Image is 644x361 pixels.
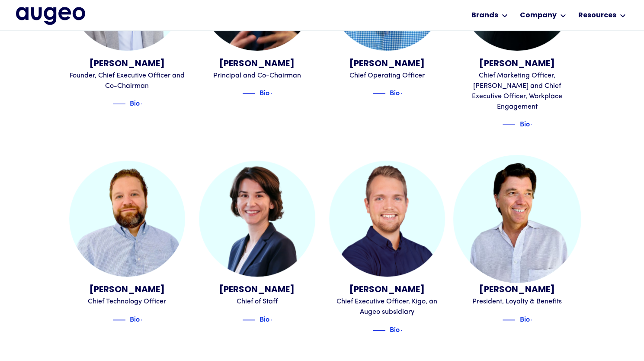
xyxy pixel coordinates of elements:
[459,284,575,297] div: [PERSON_NAME]
[260,87,269,97] div: Bio
[329,58,445,71] div: [PERSON_NAME]
[530,119,543,130] img: Blue text arrow
[390,87,400,97] div: Bio
[260,313,269,324] div: Bio
[112,99,125,109] img: Blue decorative line
[69,161,186,277] img: Boris Kopilenko
[69,284,186,297] div: [PERSON_NAME]
[199,161,315,277] img: Madeline McCloughan
[242,88,255,99] img: Blue decorative line
[400,88,413,99] img: Blue text arrow
[270,315,283,325] img: Blue text arrow
[453,155,581,282] img: Tim Miller
[329,161,445,277] img: Peter Schultze
[69,58,186,71] div: [PERSON_NAME]
[400,325,413,335] img: Blue text arrow
[329,297,445,317] div: Chief Executive Officer, Kigo, an Augeo subsidiary
[199,284,315,297] div: [PERSON_NAME]
[329,71,445,81] div: Chief Operating Officer
[471,10,498,21] div: Brands
[459,161,575,325] a: Tim Miller[PERSON_NAME]President, Loyalty & BenefitsBlue decorative lineBioBlue text arrow
[199,58,315,71] div: [PERSON_NAME]
[141,315,154,325] img: Blue text arrow
[372,88,385,99] img: Blue decorative line
[69,297,186,307] div: Chief Technology Officer
[199,297,315,307] div: Chief of Staff
[502,119,515,130] img: Blue decorative line
[69,71,186,91] div: Founder, Chief Executive Officer and Co-Chairman
[530,315,543,325] img: Blue text arrow
[520,10,557,21] div: Company
[519,118,529,129] div: Bio
[459,297,575,307] div: President, Loyalty & Benefits
[199,161,315,325] a: Madeline McCloughan[PERSON_NAME]Chief of StaffBlue decorative lineBioBlue text arrow
[112,315,125,325] img: Blue decorative line
[578,10,616,21] div: Resources
[502,315,515,325] img: Blue decorative line
[329,284,445,297] div: [PERSON_NAME]
[390,324,400,334] div: Bio
[130,97,140,108] div: Bio
[270,88,283,99] img: Blue text arrow
[16,7,85,24] a: home
[459,58,575,71] div: [PERSON_NAME]
[459,71,575,112] div: Chief Marketing Officer, [PERSON_NAME] and Chief Executive Officer, Workplace Engagement
[329,161,445,335] a: Peter Schultze[PERSON_NAME]Chief Executive Officer, Kigo, an Augeo subsidiaryBlue decorative line...
[199,71,315,81] div: Principal and Co-Chairman
[141,99,154,109] img: Blue text arrow
[130,313,140,324] div: Bio
[242,315,255,325] img: Blue decorative line
[69,161,186,325] a: Boris Kopilenko[PERSON_NAME]Chief Technology OfficerBlue decorative lineBioBlue text arrow
[16,7,85,24] img: Augeo's full logo in midnight blue.
[519,313,529,324] div: Bio
[372,325,385,335] img: Blue decorative line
